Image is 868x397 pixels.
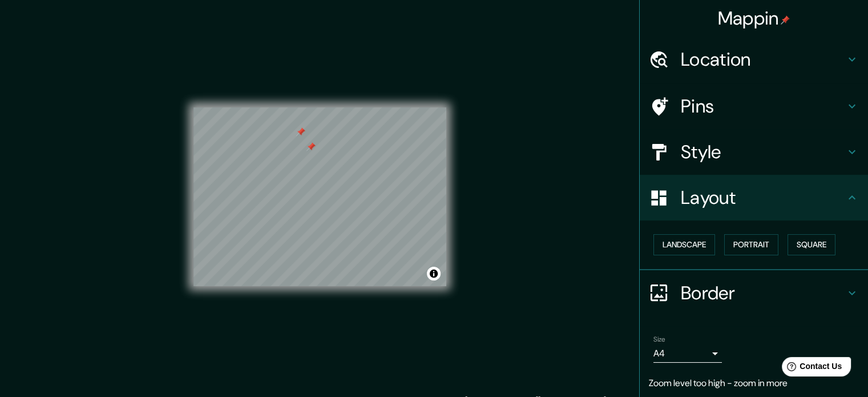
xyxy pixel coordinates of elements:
img: pin-icon.png [781,15,790,25]
div: Border [640,270,868,316]
h4: Style [681,141,845,163]
button: Toggle attribution [427,267,441,280]
div: Location [640,37,868,82]
button: Landscape [653,234,715,255]
p: Zoom level too high - zoom in more [649,376,859,390]
button: Portrait [724,234,778,255]
div: Pins [640,83,868,129]
div: Style [640,129,868,175]
iframe: Help widget launcher [766,352,855,384]
div: A4 [653,344,722,363]
button: Square [788,234,835,255]
h4: Pins [681,95,845,118]
h4: Mappin [718,7,790,30]
h4: Location [681,48,845,71]
h4: Border [681,282,845,304]
div: Layout [640,175,868,220]
label: Size [653,334,665,344]
h4: Layout [681,186,845,209]
canvas: Map [193,107,446,286]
